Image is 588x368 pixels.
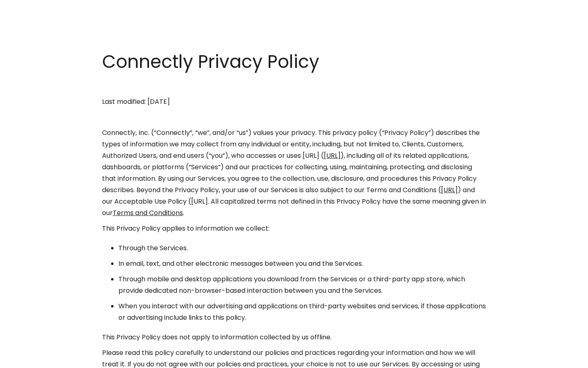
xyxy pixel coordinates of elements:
[118,242,486,254] li: Through the Services.
[441,185,458,195] a: [URL]
[102,332,486,343] p: This Privacy Policy does not apply to information collected by us offline.
[118,258,486,269] li: In email, text, and other electronic messages between you and the Services.
[102,81,486,92] p: ‍
[118,301,486,323] li: When you interact with our advertising and applications on third-party websites and services, if ...
[118,274,486,296] li: Through mobile and desktop applications you download from the Services or a third-party app store...
[102,49,486,74] h1: Connectly Privacy Policy
[102,223,486,234] p: This Privacy Policy applies to information we collect:
[102,112,486,123] p: ‍
[102,96,486,108] p: Last modified: [DATE]
[16,354,49,365] ul: Language list
[324,151,341,160] a: [URL]
[102,127,486,219] p: Connectly, Inc. (“Connectly”, “we”, and/or “us”) values your privacy. This privacy policy (“Priva...
[113,208,183,218] a: Terms and Conditions
[8,353,49,365] aside: Language selected: English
